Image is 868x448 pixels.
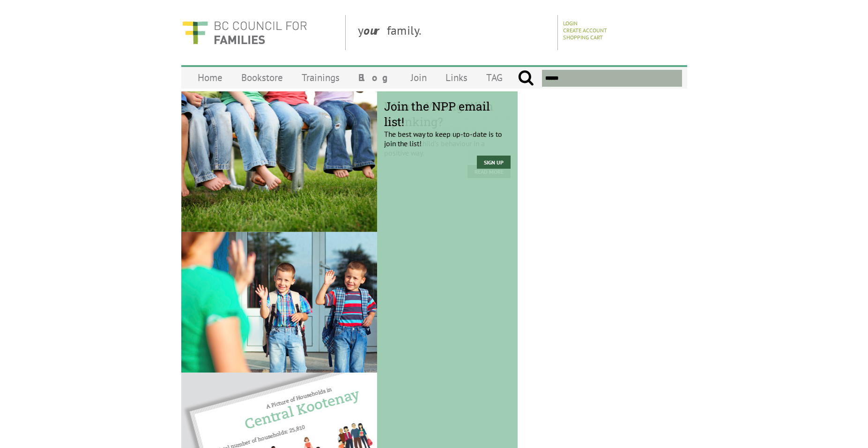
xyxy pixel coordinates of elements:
[563,27,607,34] a: Create Account
[349,67,401,89] a: Blog
[188,67,232,89] a: Home
[563,20,578,27] a: Login
[518,70,534,87] input: Submit
[436,67,477,89] a: Links
[292,67,349,89] a: Trainings
[384,98,511,129] span: Join the NPP email list!
[401,67,436,89] a: Join
[181,15,308,50] img: BC Council for FAMILIES
[477,156,511,169] a: Sign up
[477,67,512,89] a: TAG
[232,67,292,89] a: Bookstore
[364,22,387,38] strong: our
[350,15,558,50] div: y family.
[563,34,603,41] a: Shopping Cart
